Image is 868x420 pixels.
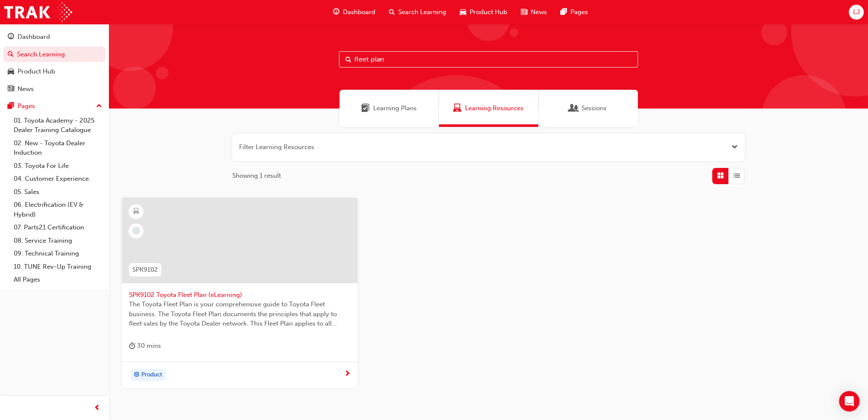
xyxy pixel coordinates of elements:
[10,234,105,247] a: 08. Service Training
[3,98,105,114] button: Pages
[538,90,638,127] a: SessionsSessions
[3,29,105,45] a: Dashboard
[129,341,135,351] span: duration-icon
[8,85,14,93] span: news-icon
[10,198,105,221] a: 06. Electrification (EV & Hybrid)
[141,370,162,380] span: Product
[10,260,105,273] a: 10. TUNE Rev-Up Training
[96,101,102,112] span: up-icon
[398,7,446,17] span: Search Learning
[122,198,357,388] a: SPK9102SPK9102 Toyota Fleet Plan (eLearning)The Toyota Fleet Plan is your comprehensive guide to ...
[389,7,395,18] span: search-icon
[326,3,382,21] a: guage-iconDashboard
[339,51,638,68] input: Search...
[734,171,740,181] span: List
[3,64,105,79] a: Product Hub
[129,341,161,351] div: 30 mins
[8,33,14,41] span: guage-icon
[717,171,724,181] span: Grid
[8,68,14,76] span: car-icon
[582,103,607,113] span: Sessions
[439,90,538,127] a: Learning ResourcesLearning Resources
[343,7,375,17] span: Dashboard
[129,290,351,300] span: SPK9102 Toyota Fleet Plan (eLearning)
[10,159,105,173] a: 03. Toyota For Life
[18,67,55,76] div: Product Hub
[232,171,281,181] span: Showing 1 result
[382,3,453,21] a: search-iconSearch Learning
[134,370,140,381] span: target-icon
[570,103,578,113] span: Sessions
[10,137,105,159] a: 02. New - Toyota Dealer Induction
[344,370,351,378] span: next-icon
[470,7,507,17] span: Product Hub
[554,3,595,21] a: pages-iconPages
[561,7,567,18] span: pages-icon
[333,7,339,18] span: guage-icon
[373,103,417,113] span: Learning Plans
[345,55,351,65] span: Search
[8,51,14,59] span: search-icon
[465,103,523,113] span: Learning Resources
[129,300,351,329] span: The Toyota Fleet Plan is your comprehensive guide to Toyota Fleet business. The Toyota Fleet Plan...
[3,47,105,62] a: Search Learning
[94,403,100,414] span: prev-icon
[10,114,105,137] a: 01. Toyota Academy - 2025 Dealer Training Catalogue
[849,5,864,20] button: LJ
[132,265,158,275] span: SPK9102
[3,81,105,97] a: News
[3,27,105,98] button: DashboardSearch LearningProduct HubNews
[853,7,859,17] span: LJ
[10,185,105,199] a: 05. Sales
[132,227,140,235] span: learningRecordVerb_NONE-icon
[453,103,462,113] span: Learning Resources
[731,142,738,152] button: Open the filter
[453,3,514,21] a: car-iconProduct Hub
[133,206,139,217] span: learningResourceType_ELEARNING-icon
[10,172,105,185] a: 04. Customer Experience
[531,7,547,17] span: News
[10,273,105,286] a: All Pages
[839,391,859,411] div: Open Intercom Messenger
[10,247,105,260] a: 09. Technical Training
[18,101,35,111] div: Pages
[460,7,466,18] span: car-icon
[8,103,14,110] span: pages-icon
[514,3,554,21] a: news-iconNews
[18,32,50,42] div: Dashboard
[18,84,34,94] div: News
[521,7,527,18] span: news-icon
[570,7,588,17] span: Pages
[339,90,439,127] a: Learning PlansLearning Plans
[4,3,72,22] img: Trak
[10,221,105,234] a: 07. Parts21 Certification
[361,103,370,113] span: Learning Plans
